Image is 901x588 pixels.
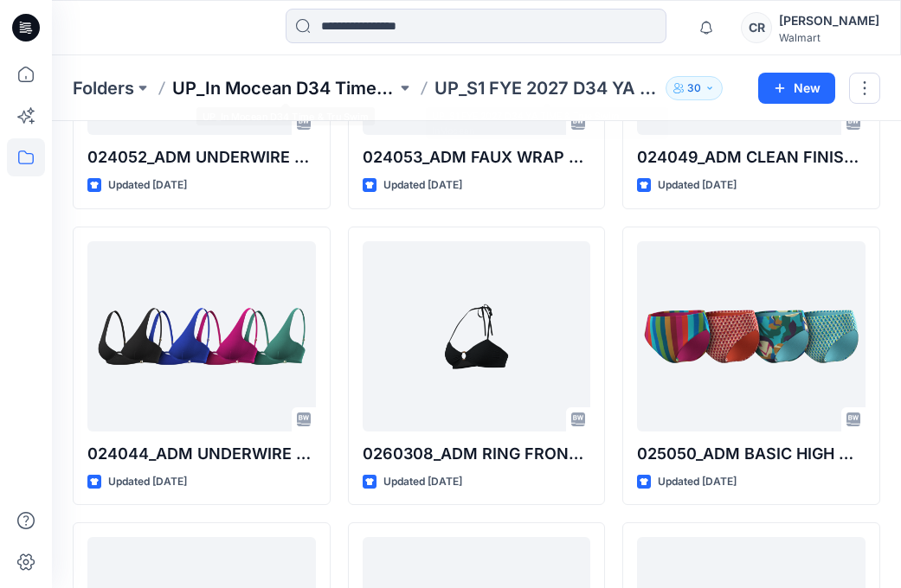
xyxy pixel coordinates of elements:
[87,145,316,169] p: 024052_ADM UNDERWIRE ONE PIECE
[637,241,866,431] a: 025050_ADM BASIC HIGH WAIST BOTTOM
[383,473,462,491] p: Updated [DATE]
[108,176,187,195] p: Updated [DATE]
[363,442,591,466] p: 0260308_ADM RING FRONT BANDEAU
[87,442,316,466] p: 024044_ADM UNDERWIRE BRA
[779,31,879,44] div: Walmart
[108,473,187,491] p: Updated [DATE]
[658,473,737,491] p: Updated [DATE]
[363,145,591,169] p: 024053_ADM FAUX WRAP CAMI ONE PIECE
[687,79,701,98] p: 30
[758,73,835,104] button: New
[666,76,723,100] button: 30
[87,241,316,431] a: 024044_ADM UNDERWIRE BRA
[658,176,737,195] p: Updated [DATE]
[779,10,879,31] div: [PERSON_NAME]
[637,145,866,169] p: 024049_ADM CLEAN FINISH HIGH RISE
[363,241,591,431] a: 0260308_ADM RING FRONT BANDEAU
[73,76,134,100] a: Folders
[172,76,396,100] a: UP_In Mocean D34 Time & Tru Swim
[434,76,659,100] p: UP_S1 FYE 2027 D34 YA TIME & True Swim InMocean
[383,176,462,195] p: Updated [DATE]
[637,442,866,466] p: 025050_ADM BASIC HIGH WAIST BOTTOM
[741,12,772,43] div: CR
